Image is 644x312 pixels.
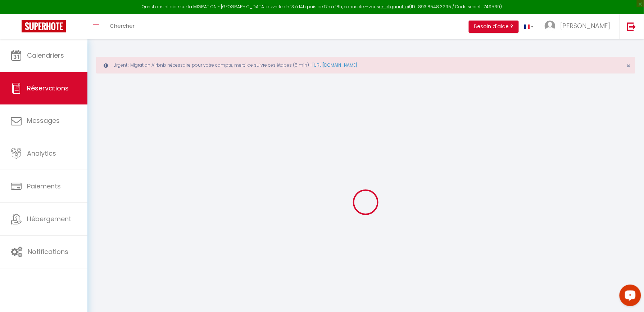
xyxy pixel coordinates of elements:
[22,20,66,32] img: Super Booking
[27,182,61,191] span: Paiements
[380,4,409,10] a: en cliquant ici
[110,22,135,30] span: Chercher
[312,62,357,68] a: [URL][DOMAIN_NAME]
[545,21,555,31] img: ...
[27,84,69,93] span: Réservations
[96,57,635,73] div: Urgent : Migration Airbnb nécessaire pour votre compte, merci de suivre ces étapes (5 min) -
[539,14,620,39] a: ... [PERSON_NAME]
[28,247,68,256] span: Notifications
[627,61,631,70] span: ×
[27,214,71,223] span: Hébergement
[627,22,636,31] img: logout
[104,14,140,39] a: Chercher
[614,282,644,312] iframe: LiveChat chat widget
[27,149,56,158] span: Analytics
[27,116,60,125] span: Messages
[560,21,611,30] span: [PERSON_NAME]
[27,51,64,60] span: Calendriers
[627,63,631,69] button: Close
[469,21,519,33] button: Besoin d'aide ?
